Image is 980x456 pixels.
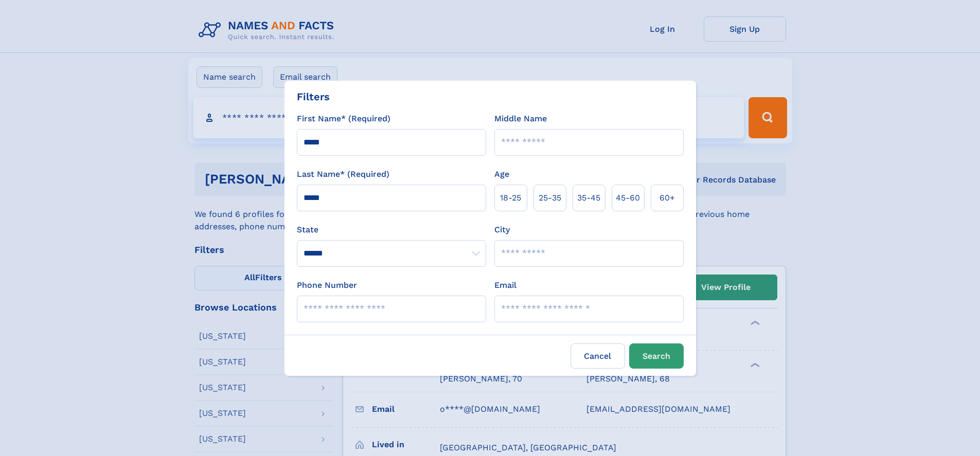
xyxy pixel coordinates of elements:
label: First Name* (Required) [297,113,390,125]
button: Search [629,343,684,369]
label: Cancel [571,343,625,369]
span: 60+ [660,192,675,204]
label: City [494,224,510,236]
span: 45‑60 [616,192,640,204]
span: 25‑35 [539,192,561,204]
label: Middle Name [494,113,547,125]
label: Last Name* (Required) [297,168,389,180]
label: Phone Number [297,279,357,291]
span: 35‑45 [577,192,600,204]
span: 18‑25 [500,192,521,204]
label: Age [494,168,509,180]
div: Filters [297,89,330,104]
label: Email [494,279,516,291]
label: State [297,224,486,236]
